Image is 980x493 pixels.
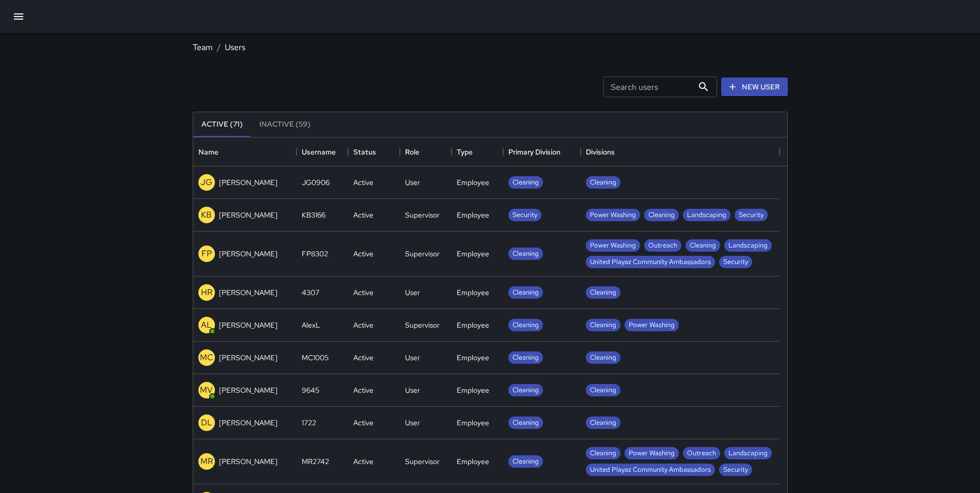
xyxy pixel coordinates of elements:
[201,248,212,260] p: FP
[586,178,620,188] span: Cleaning
[251,112,319,137] button: Inactive (59)
[353,249,374,259] div: Active
[457,249,489,259] div: Employee
[586,418,620,428] span: Cleaning
[457,352,489,363] div: Employee
[724,449,772,458] span: Landscaping
[353,456,374,467] div: Active
[508,210,541,220] span: Security
[353,352,374,363] div: Active
[400,137,452,166] div: Role
[302,418,316,428] div: 1722
[219,249,277,259] p: [PERSON_NAME]
[457,210,489,220] div: Employee
[683,449,720,458] span: Outreach
[457,137,473,166] div: Type
[200,384,213,396] p: MV
[686,241,720,251] span: Cleaning
[508,353,543,363] span: Cleaning
[302,249,328,259] div: FP8302
[200,351,213,364] p: MC
[219,418,277,428] p: [PERSON_NAME]
[201,417,212,429] p: DL
[302,287,319,298] div: 4307
[457,287,489,298] div: Employee
[353,177,374,188] div: Active
[405,385,420,395] div: User
[452,137,503,166] div: Type
[586,353,620,363] span: Cleaning
[219,320,277,330] p: [PERSON_NAME]
[405,320,440,330] div: Supervisor
[302,456,329,467] div: MR2742
[735,210,768,220] span: Security
[683,210,730,220] span: Landscaping
[200,455,213,468] p: MR
[586,465,715,475] span: United Playaz Community Ambassadors
[503,137,581,166] div: Primary Division
[457,456,489,467] div: Employee
[353,287,374,298] div: Active
[508,320,543,330] span: Cleaning
[353,320,374,330] div: Active
[225,42,245,53] a: Users
[193,42,213,53] a: Team
[302,352,329,363] div: MC1005
[405,177,420,188] div: User
[302,137,336,166] div: Username
[219,385,277,395] p: [PERSON_NAME]
[586,288,620,298] span: Cleaning
[405,137,419,166] div: Role
[217,41,221,54] li: /
[201,319,212,331] p: AL
[457,385,489,395] div: Employee
[719,257,752,267] span: Security
[508,418,543,428] span: Cleaning
[586,320,620,330] span: Cleaning
[405,418,420,428] div: User
[721,78,788,97] a: New User
[219,210,277,220] p: [PERSON_NAME]
[198,137,219,166] div: Name
[625,320,679,330] span: Power Washing
[586,137,615,166] div: Divisions
[508,137,561,166] div: Primary Division
[508,178,543,188] span: Cleaning
[348,137,400,166] div: Status
[586,449,620,458] span: Cleaning
[297,137,348,166] div: Username
[508,249,543,259] span: Cleaning
[644,210,679,220] span: Cleaning
[200,176,212,189] p: JG
[353,418,374,428] div: Active
[508,457,543,467] span: Cleaning
[405,249,440,259] div: Supervisor
[581,137,780,166] div: Divisions
[353,210,374,220] div: Active
[353,137,376,166] div: Status
[457,418,489,428] div: Employee
[405,352,420,363] div: User
[586,257,715,267] span: United Playaz Community Ambassadors
[508,288,543,298] span: Cleaning
[625,449,679,458] span: Power Washing
[201,286,212,299] p: HR
[193,112,251,137] button: Active (71)
[302,177,330,188] div: JG0906
[219,456,277,467] p: [PERSON_NAME]
[302,320,320,330] div: AlexL
[586,386,620,395] span: Cleaning
[405,287,420,298] div: User
[405,210,440,220] div: Supervisor
[201,209,212,221] p: KB
[219,177,277,188] p: [PERSON_NAME]
[508,386,543,395] span: Cleaning
[586,210,640,220] span: Power Washing
[193,137,297,166] div: Name
[457,320,489,330] div: Employee
[302,210,325,220] div: KB3166
[353,385,374,395] div: Active
[586,241,640,251] span: Power Washing
[724,241,772,251] span: Landscaping
[219,287,277,298] p: [PERSON_NAME]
